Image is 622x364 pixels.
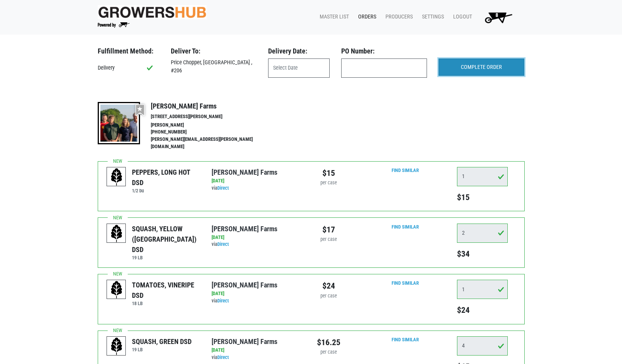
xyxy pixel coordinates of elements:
div: PEPPERS, LONG HOT DSD [132,167,200,188]
div: $24 [317,280,340,292]
a: Find Similar [392,280,419,286]
div: [DATE] [212,290,305,297]
div: per case [317,236,340,243]
h5: $34 [457,249,508,259]
h6: 19 LB [132,347,192,352]
h3: Deliver To: [171,47,257,55]
h4: [PERSON_NAME] Farms [151,102,269,110]
a: Direct [217,354,229,360]
div: [DATE] [212,177,305,185]
img: placeholder-variety-43d6402dacf2d531de610a020419775a.svg [107,167,126,187]
img: placeholder-variety-43d6402dacf2d531de610a020419775a.svg [107,280,126,299]
li: [PERSON_NAME] [151,122,269,129]
a: [PERSON_NAME] Farms [212,281,277,289]
li: [STREET_ADDRESS][PERSON_NAME] [151,113,269,120]
h6: 18 LB [132,301,200,306]
div: Price Chopper, [GEOGRAPHIC_DATA] , #206 [165,58,262,75]
a: 8 [475,10,519,25]
img: placeholder-variety-43d6402dacf2d531de610a020419775a.svg [107,224,126,243]
a: [PERSON_NAME] Farms [212,337,277,346]
input: Qty [457,336,508,356]
div: via [212,354,305,361]
h3: Fulfillment Method: [98,47,159,55]
a: Master List [314,10,352,24]
h3: PO Number: [341,47,427,55]
img: original-fc7597fdc6adbb9d0e2ae620e786d1a2.jpg [98,5,207,19]
a: [PERSON_NAME] Farms [212,168,277,176]
div: $15 [317,167,340,179]
input: Select Date [268,58,330,78]
div: TOMATOES, VINERIPE DSD [132,280,200,301]
a: Find Similar [392,167,419,173]
img: Cart [481,10,515,25]
input: Qty [457,224,508,243]
div: per case [317,179,340,187]
a: [PERSON_NAME] Farms [212,225,277,233]
a: Orders [352,10,379,24]
h6: 1/2 bu [132,188,200,194]
h6: 19 LB [132,255,200,260]
div: SQUASH, YELLOW ([GEOGRAPHIC_DATA]) DSD [132,224,200,255]
input: COMPLETE ORDER [439,58,524,76]
a: Direct [217,298,229,304]
div: [DATE] [212,347,305,354]
div: via [212,297,305,305]
input: Qty [457,167,508,186]
h3: Delivery Date: [268,47,330,55]
div: via [212,185,305,192]
div: SQUASH, GREEN DSD [132,336,192,347]
img: placeholder-variety-43d6402dacf2d531de610a020419775a.svg [107,337,126,356]
a: Direct [217,185,229,191]
div: $16.25 [317,336,340,349]
img: Powered by Big Wheelbarrow [98,22,130,28]
a: Settings [416,10,447,24]
div: per case [317,292,340,300]
div: $17 [317,224,340,236]
li: [PERSON_NAME][EMAIL_ADDRESS][PERSON_NAME][DOMAIN_NAME] [151,136,269,150]
div: per case [317,349,340,356]
img: thumbnail-8a08f3346781c529aa742b86dead986c.jpg [98,102,140,144]
span: 8 [495,12,498,18]
li: [PHONE_NUMBER] [151,129,269,136]
input: Qty [457,280,508,299]
a: Direct [217,241,229,247]
a: Find Similar [392,224,419,230]
div: via [212,241,305,248]
h5: $24 [457,305,508,315]
a: Find Similar [392,337,419,342]
a: Producers [379,10,416,24]
h5: $15 [457,192,508,202]
a: Logout [447,10,475,24]
div: [DATE] [212,234,305,241]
